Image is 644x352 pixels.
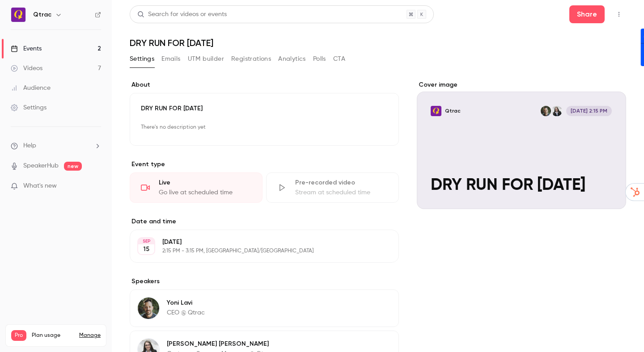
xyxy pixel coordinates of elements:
[130,172,263,203] div: LiveGo live at scheduled time
[137,10,227,19] div: Search for videos or events
[295,188,388,197] div: Stream at scheduled time
[130,52,154,66] button: Settings
[159,178,251,187] div: Live
[79,332,101,339] a: Manage
[167,308,205,317] p: CEO @ Qtrac
[11,84,51,92] div: Audience
[313,52,326,66] button: Polls
[138,238,154,244] div: SEP
[23,141,36,151] span: Help
[130,277,399,286] label: Speakers
[159,188,251,197] div: Go live at scheduled time
[231,52,271,66] button: Registrations
[162,238,352,247] p: [DATE]
[130,160,399,169] p: Event type
[11,103,47,112] div: Settings
[23,181,57,191] span: What's new
[11,8,25,22] img: Qtrac
[141,104,388,113] p: DRY RUN FOR [DATE]
[188,52,224,66] button: UTM builder
[130,38,626,48] h1: DRY RUN FOR [DATE]
[11,44,42,53] div: Events
[130,80,399,89] label: About
[11,330,26,341] span: Pro
[64,162,82,171] span: new
[161,52,180,66] button: Emails
[417,80,626,89] label: Cover image
[11,141,101,151] li: help-dropdown-opener
[569,5,605,23] button: Share
[278,52,306,66] button: Analytics
[333,52,345,66] button: CTA
[295,178,388,187] div: Pre-recorded video
[130,217,399,226] label: Date and time
[130,289,399,327] div: Yoni LaviYoni LaviCEO @ Qtrac
[11,64,42,73] div: Videos
[167,298,205,307] p: Yoni Lavi
[143,245,149,254] p: 15
[417,80,626,209] section: Cover image
[32,332,74,339] span: Plan usage
[141,120,388,134] p: There's no description yet
[266,172,399,203] div: Pre-recorded videoStream at scheduled time
[23,161,59,171] a: SpeakerHub
[167,339,273,348] p: [PERSON_NAME] [PERSON_NAME]
[138,298,159,319] img: Yoni Lavi
[162,247,352,255] p: 2:15 PM - 3:15 PM, [GEOGRAPHIC_DATA]/[GEOGRAPHIC_DATA]
[33,10,51,19] h6: Qtrac
[90,182,101,190] iframe: Noticeable Trigger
